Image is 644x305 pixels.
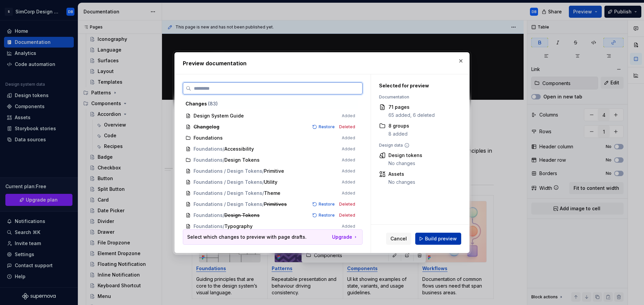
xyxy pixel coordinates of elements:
[208,101,218,106] span: ( 83 )
[319,202,335,207] span: Restore
[388,123,409,129] div: 8 groups
[310,201,338,208] button: Restore
[388,160,422,167] div: No changes
[390,235,407,242] span: Cancel
[386,233,411,245] button: Cancel
[415,233,461,245] button: Build preview
[388,152,422,159] div: Design tokens
[388,112,435,119] div: 65 added, 6 deleted
[388,131,409,137] div: 8 added
[379,143,453,148] div: Design data
[388,171,415,177] div: Assets
[388,104,435,110] div: 71 pages
[425,235,457,242] span: Build preview
[183,59,461,67] h2: Preview documentation
[187,234,307,240] p: Select which changes to preview with page drafts.
[310,124,338,130] button: Restore
[185,100,355,107] div: Changes
[388,179,415,185] div: No changes
[379,82,453,89] div: Selected for preview
[310,212,338,219] button: Restore
[332,234,358,240] a: Upgrade
[379,94,453,100] div: Documentation
[319,213,335,218] span: Restore
[319,124,335,130] span: Restore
